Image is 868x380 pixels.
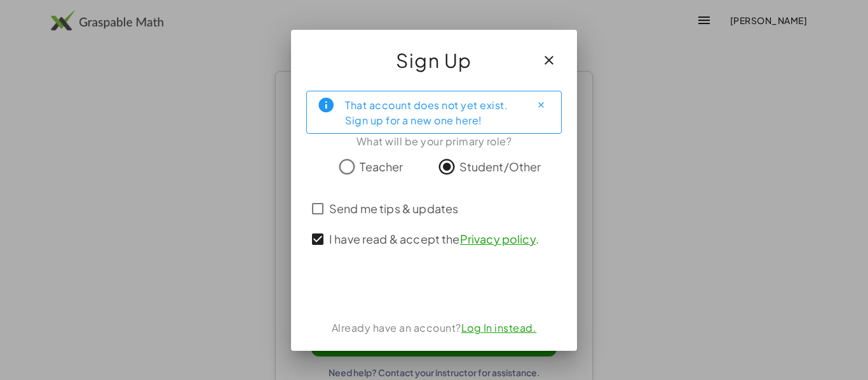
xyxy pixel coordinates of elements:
a: Privacy policy [460,232,536,246]
div: Already have an account? [306,320,562,336]
span: I have read & accept the . [329,230,539,247]
div: That account does not yet exist. Sign up for a new one here! [345,96,520,128]
span: Teacher [360,158,403,175]
button: Close [531,95,551,115]
span: Student/Other [459,158,541,175]
span: Send me tips & updates [329,200,458,217]
div: What will be your primary role? [306,134,562,149]
a: Log In instead. [461,321,537,334]
iframe: Sign in with Google Button [364,273,504,301]
span: Sign Up [396,45,472,75]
